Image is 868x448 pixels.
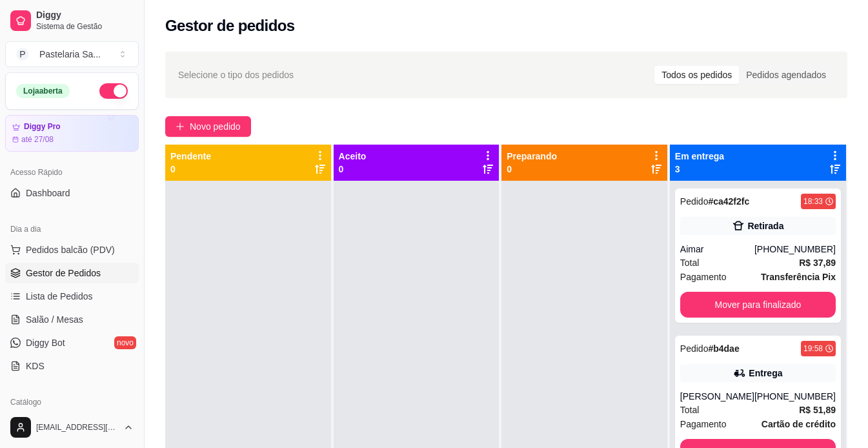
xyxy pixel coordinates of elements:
strong: R$ 51,89 [799,405,836,415]
div: 18:33 [803,196,823,207]
button: [EMAIL_ADDRESS][DOMAIN_NAME] [5,412,139,443]
span: KDS [26,360,45,372]
a: DiggySistema de Gestão [5,5,139,36]
div: Entrega [749,367,782,380]
span: Salão / Mesas [26,313,83,326]
div: Dia a dia [5,219,139,239]
a: Diggy Proaté 27/08 [5,115,139,152]
span: Lista de Pedidos [26,290,93,303]
div: [PERSON_NAME] [680,390,754,403]
div: Pedidos agendados [739,66,833,84]
span: Pagamento [680,270,727,284]
p: Preparando [507,150,557,163]
span: Diggy Bot [26,336,65,349]
a: Gestor de Pedidos [5,263,139,283]
strong: R$ 37,89 [799,258,836,268]
div: Retirada [747,219,783,232]
div: [PHONE_NUMBER] [754,390,836,403]
button: Novo pedido [165,116,251,137]
div: Loja aberta [16,84,70,98]
span: Pedido [680,343,709,354]
div: Pastelaria Sa ... [39,48,101,61]
span: Selecione o tipo dos pedidos [178,68,294,82]
a: Lista de Pedidos [5,286,139,307]
p: 3 [675,163,724,176]
span: Pedido [680,196,709,207]
span: Gestor de Pedidos [26,267,101,280]
strong: # b4dae [708,343,739,354]
span: Dashboard [26,187,70,199]
div: Catálogo [5,392,139,412]
span: Novo pedido [190,119,241,134]
a: Diggy Botnovo [5,332,139,353]
a: KDS [5,356,139,376]
strong: Transferência Pix [761,272,836,282]
div: Acesso Rápido [5,162,139,183]
strong: Cartão de crédito [762,419,836,429]
span: P [16,48,29,61]
div: 19:58 [803,343,823,354]
span: Pagamento [680,417,727,431]
a: Dashboard [5,183,139,203]
div: Aimar [680,243,754,256]
button: Alterar Status [99,83,128,99]
p: 0 [170,163,211,176]
strong: # ca42f2fc [708,196,749,207]
p: Em entrega [675,150,724,163]
span: Sistema de Gestão [36,21,134,32]
button: Pedidos balcão (PDV) [5,239,139,260]
span: Diggy [36,10,134,21]
p: 0 [339,163,367,176]
p: Aceito [339,150,367,163]
span: plus [176,122,185,131]
div: [PHONE_NUMBER] [754,243,836,256]
span: [EMAIL_ADDRESS][DOMAIN_NAME] [36,422,118,433]
span: Pedidos balcão (PDV) [26,243,115,256]
article: Diggy Pro [24,122,61,132]
div: Todos os pedidos [654,66,739,84]
h2: Gestor de pedidos [165,15,295,36]
p: Pendente [170,150,211,163]
button: Mover para finalizado [680,292,836,318]
a: Salão / Mesas [5,309,139,330]
span: Total [680,256,700,270]
span: Total [680,403,700,417]
button: Select a team [5,41,139,67]
article: até 27/08 [21,134,54,145]
p: 0 [507,163,557,176]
